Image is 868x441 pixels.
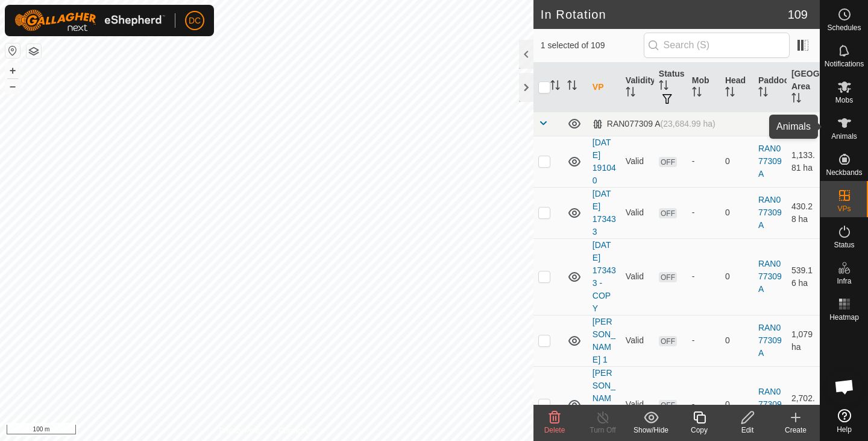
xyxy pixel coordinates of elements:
[675,425,723,436] div: Copy
[621,136,654,187] td: Valid
[788,5,808,24] span: 109
[720,238,753,315] td: 0
[692,89,702,98] p-sorticon: Activate to sort
[835,97,853,104] span: Mobs
[593,240,616,313] a: [DATE] 173433 - COPY
[593,189,616,236] a: [DATE] 173433
[5,79,20,94] button: –
[758,259,782,294] a: RAN077309 A
[834,241,854,249] span: Status
[661,119,715,128] span: (23,684.99 ha)
[837,426,852,433] span: Help
[787,315,820,366] td: 1,079 ha
[550,82,560,92] p-sorticon: Activate to sort
[837,205,851,212] span: VPs
[758,195,782,230] a: RAN077309 A
[829,314,859,321] span: Heatmap
[659,208,677,218] span: OFF
[827,24,861,31] span: Schedules
[758,323,782,358] a: RAN077309 A
[787,238,820,315] td: 539.16 ha
[659,400,677,410] span: OFF
[5,63,20,78] button: +
[593,119,715,129] div: RAN077309 A
[837,278,851,285] span: Infra
[692,206,715,219] div: -
[753,63,787,112] th: Paddock
[621,315,654,366] td: Valid
[579,425,627,436] div: Turn Off
[758,89,768,98] p-sorticon: Activate to sort
[720,187,753,238] td: 0
[692,155,715,168] div: -
[621,63,654,112] th: Validity
[692,270,715,283] div: -
[826,169,862,176] span: Neckbands
[692,334,715,347] div: -
[219,425,264,436] a: Privacy Policy
[725,89,735,98] p-sorticon: Activate to sort
[593,368,615,441] a: [PERSON_NAME] 1-VP001
[588,63,621,112] th: VP
[659,336,677,346] span: OFF
[654,63,687,112] th: Status
[593,317,615,364] a: [PERSON_NAME] 1
[787,63,820,112] th: [GEOGRAPHIC_DATA] Area
[626,89,635,98] p-sorticon: Activate to sort
[692,398,715,411] div: -
[189,14,201,27] span: DC
[787,136,820,187] td: 1,133.81 ha
[758,144,782,179] a: RAN077309 A
[825,60,864,68] span: Notifications
[826,369,863,405] div: Open chat
[831,133,857,140] span: Animals
[720,136,753,187] td: 0
[567,82,577,92] p-sorticon: Activate to sort
[720,63,753,112] th: Head
[720,315,753,366] td: 0
[820,404,868,438] a: Help
[627,425,675,436] div: Show/Hide
[659,157,677,167] span: OFF
[541,39,644,52] span: 1 selected of 109
[593,138,616,185] a: [DATE] 191040
[687,63,720,112] th: Mob
[541,7,788,22] h2: In Rotation
[772,425,820,436] div: Create
[5,43,20,58] button: Reset Map
[659,82,668,92] p-sorticon: Activate to sort
[27,44,41,59] button: Map Layers
[758,387,782,422] a: RAN077309 A
[621,187,654,238] td: Valid
[723,425,772,436] div: Edit
[278,425,314,436] a: Contact Us
[659,272,677,282] span: OFF
[787,187,820,238] td: 430.28 ha
[791,95,801,104] p-sorticon: Activate to sort
[621,238,654,315] td: Valid
[644,33,790,58] input: Search (S)
[544,426,565,434] span: Delete
[14,10,165,31] img: Gallagher Logo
